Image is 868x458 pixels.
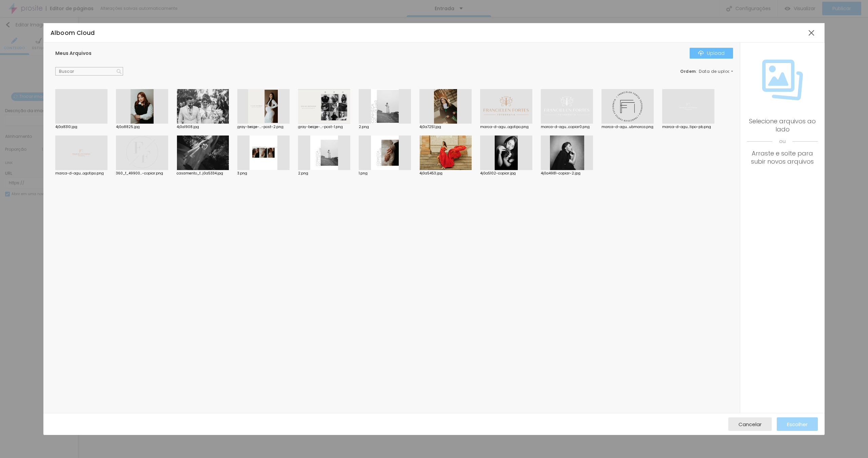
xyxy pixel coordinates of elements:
span: ou [747,133,818,149]
div: marca-d-agu...ubmarca.png [601,125,654,129]
button: Escolher [777,417,818,431]
img: Icone [698,50,704,56]
button: IconeUpload [690,48,733,59]
div: Upload [698,50,725,56]
div: 4j0a4981-copiar-2.jpg [541,172,593,175]
span: Ordem [680,68,696,74]
button: Cancelar [728,417,772,431]
span: Meus Arquivos [55,50,92,57]
div: gray-beige-...-post-1.png [298,125,350,129]
img: Icone [762,60,803,100]
div: Selecione arquivos ao lado Arraste e solte para subir novos arquivos [747,117,818,166]
div: casamento_f...j0a5334.jpg [177,172,229,175]
div: 4j0a8310.jpg [55,125,107,129]
span: Escolher [787,421,808,427]
div: : [680,69,733,74]
div: 360_f_49900...-copiar.png [116,172,168,175]
input: Buscar [55,67,123,76]
div: 4j0a5102-copiar.jpg [480,172,532,175]
div: 4j0a8825.jpg [116,125,168,129]
span: Cancelar [738,421,762,427]
div: gray-beige-...-post-2.png [237,125,290,129]
span: Alboom Cloud [51,29,95,37]
div: 2.png [298,172,350,175]
div: 4j0a7251.jpg [419,125,472,129]
div: marca-d-agu...tipo-pb.png [662,125,714,129]
div: 4j0a1908.jpg [177,125,229,129]
span: Data de upload [699,69,734,74]
div: marca-d-agu...ogotipo.png [480,125,532,129]
div: 4j0a5453.jpg [419,172,472,175]
div: marca-d-agu...ogotipo.png [55,172,107,175]
img: Icone [117,69,121,74]
div: 3.png [237,172,290,175]
div: marca-d-agu...copiar0.png [541,125,593,129]
div: 1.png [359,172,411,175]
div: 2.png [359,125,411,129]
